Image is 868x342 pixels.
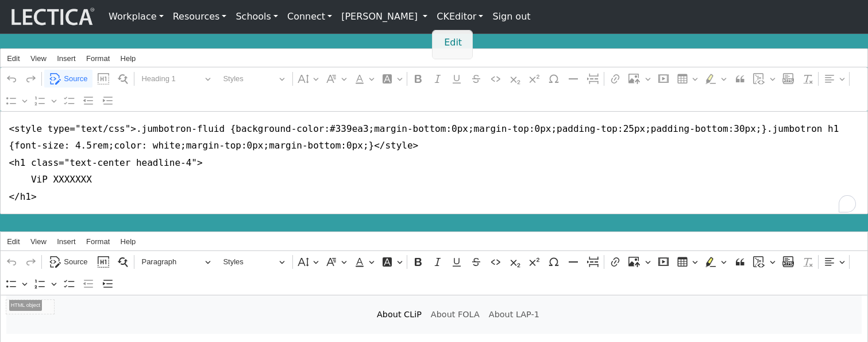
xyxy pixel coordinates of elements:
p: ⁠⁠⁠⁠⁠⁠⁠ [6,300,55,320]
div: Editor menu bar [1,232,867,251]
button: Styles [218,70,290,88]
span: Paragraph [141,255,201,269]
div: Editor toolbar [1,251,867,295]
button: Paragraph, Heading [137,253,216,271]
span: Styles [223,72,275,86]
a: Schools [231,5,283,29]
span: Insert [57,55,76,62]
a: About LAP-1 [484,304,544,326]
button: Heading 1, Heading [137,70,216,88]
button: Source [44,253,92,271]
img: lecticalive [9,6,95,28]
a: Edit [441,35,465,51]
a: Resources [168,5,232,29]
button: Styles [218,253,290,271]
span: Edit [7,238,20,245]
a: CKEditor [432,5,488,29]
ul: CKEditor [441,35,465,51]
a: [PERSON_NAME] [337,5,432,29]
a: About FOLA [426,304,484,326]
span: Edit [7,55,20,62]
div: Editor toolbar [1,67,867,111]
a: About CLiP [372,304,426,326]
span: Styles [223,255,275,269]
button: Source [44,70,92,88]
span: View [30,55,47,62]
span: Help [121,55,136,62]
span: View [30,238,47,245]
span: Source [64,72,87,86]
span: Help [121,238,136,245]
a: Sign out [488,5,535,29]
a: Connect [283,5,337,29]
span: Format [86,55,110,62]
a: Workplace [104,5,168,29]
div: Editor menu bar [1,49,867,68]
span: Source [64,255,87,269]
span: Heading 1 [141,72,201,86]
span: Insert [57,238,76,245]
span: Format [86,238,110,245]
